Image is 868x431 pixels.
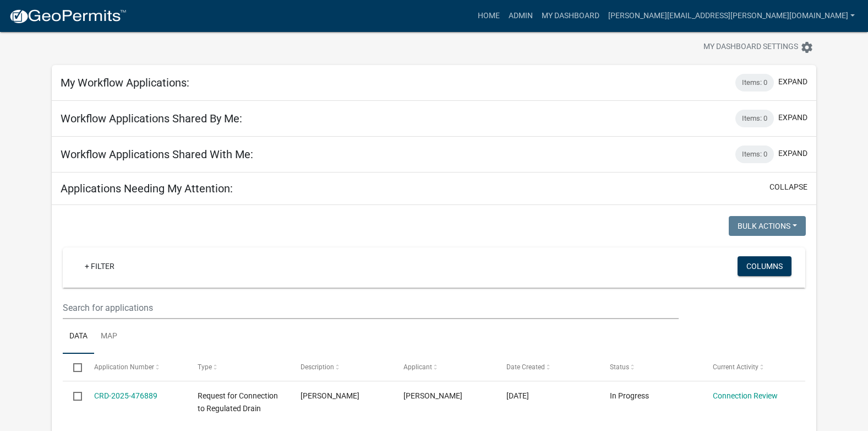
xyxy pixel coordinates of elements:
span: Status [610,363,629,371]
a: Map [94,319,124,354]
input: Search for applications [63,297,679,319]
span: Description [301,363,334,371]
a: CRD-2025-476889 [94,391,157,400]
span: Date Created [506,363,545,371]
div: Items: 0 [735,74,774,91]
span: Type [198,363,212,371]
a: Data [63,319,94,354]
a: Home [473,6,504,26]
button: My Dashboard Settingssettings [695,36,822,58]
span: Galen Miller [403,391,462,400]
span: Sam Morrow [301,391,359,400]
a: Connection Review [713,391,778,400]
i: settings [800,41,814,54]
span: Application Number [94,363,154,371]
datatable-header-cell: Date Created [496,354,599,380]
datatable-header-cell: Application Number [84,354,187,380]
datatable-header-cell: Current Activity [702,354,805,380]
span: Request for Connection to Regulated Drain [198,391,278,413]
a: [PERSON_NAME][EMAIL_ADDRESS][PERSON_NAME][DOMAIN_NAME] [604,6,859,26]
datatable-header-cell: Applicant [393,354,496,380]
datatable-header-cell: Description [290,354,393,380]
button: expand [778,148,807,159]
a: Admin [504,6,537,26]
h5: My Workflow Applications: [61,76,189,89]
span: Current Activity [713,363,758,371]
datatable-header-cell: Status [599,354,702,380]
button: expand [778,76,807,88]
button: Bulk Actions [729,216,806,236]
datatable-header-cell: Select [63,354,84,380]
div: Items: 0 [735,110,774,127]
button: collapse [769,181,807,193]
span: Applicant [403,363,432,371]
a: + Filter [76,256,123,276]
span: 09/11/2025 [506,391,529,400]
datatable-header-cell: Type [187,354,290,380]
a: My Dashboard [537,6,604,26]
button: Columns [738,256,791,276]
div: Items: 0 [735,146,774,163]
span: My Dashboard Settings [703,41,798,54]
h5: Workflow Applications Shared By Me: [61,112,242,125]
h5: Workflow Applications Shared With Me: [61,148,253,161]
h5: Applications Needing My Attention: [61,182,233,195]
span: In Progress [610,391,649,400]
button: expand [778,112,807,123]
